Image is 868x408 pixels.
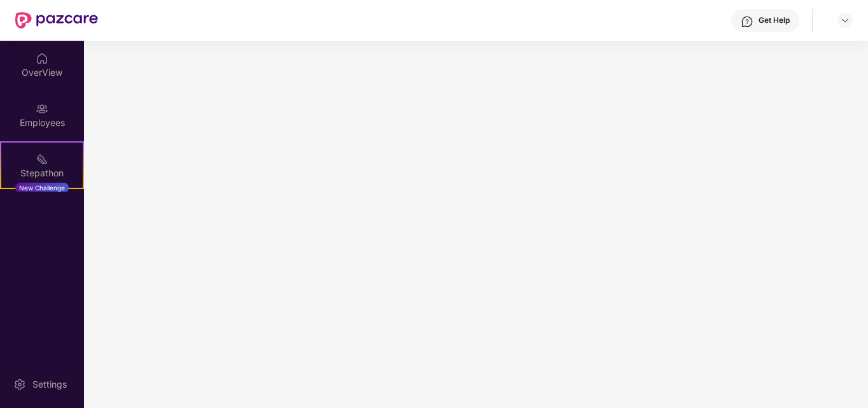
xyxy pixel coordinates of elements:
[840,15,850,25] img: svg+xml;base64,PHN2ZyBpZD0iRHJvcGRvd24tMzJ4MzIiIHhtbG5zPSJodHRwOi8vd3d3LnczLm9yZy8yMDAwL3N2ZyIgd2...
[36,102,48,115] img: svg+xml;base64,PHN2ZyBpZD0iRW1wbG95ZWVzIiB4bWxucz0iaHR0cDovL3d3dy53My5vcmcvMjAwMC9zdmciIHdpZHRoPS...
[13,378,26,391] img: svg+xml;base64,PHN2ZyBpZD0iU2V0dGluZy0yMHgyMCIgeG1sbnM9Imh0dHA6Ly93d3cudzMub3JnLzIwMDAvc3ZnIiB3aW...
[15,183,69,193] div: New Challenge
[1,167,83,179] div: Stepathon
[15,12,98,29] img: New Pazcare Logo
[29,378,71,391] div: Settings
[36,153,48,165] img: svg+xml;base64,PHN2ZyB4bWxucz0iaHR0cDovL3d3dy53My5vcmcvMjAwMC9zdmciIHdpZHRoPSIyMSIgaGVpZ2h0PSIyMC...
[741,15,753,28] img: svg+xml;base64,PHN2ZyBpZD0iSGVscC0zMngzMiIgeG1sbnM9Imh0dHA6Ly93d3cudzMub3JnLzIwMDAvc3ZnIiB3aWR0aD...
[759,15,790,25] div: Get Help
[36,52,48,65] img: svg+xml;base64,PHN2ZyBpZD0iSG9tZSIgeG1sbnM9Imh0dHA6Ly93d3cudzMub3JnLzIwMDAvc3ZnIiB3aWR0aD0iMjAiIG...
